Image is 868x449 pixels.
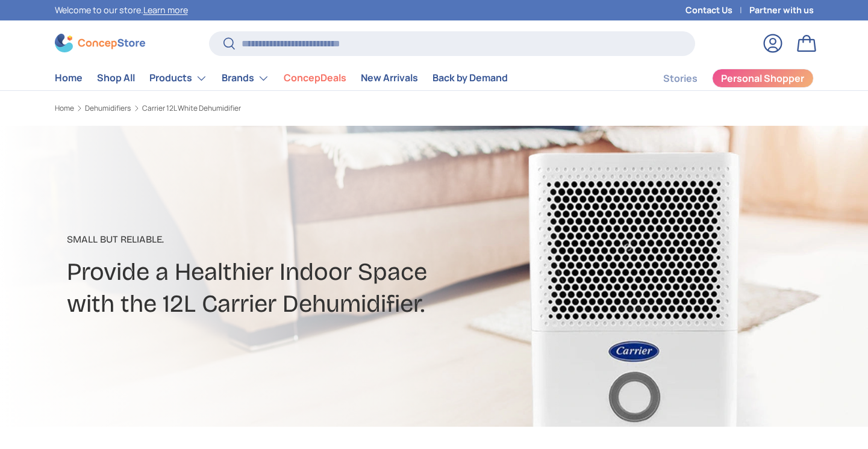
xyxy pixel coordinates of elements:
a: Home [55,105,74,112]
a: ConcepDeals [284,66,346,90]
a: Dehumidifiers [85,105,131,112]
img: ConcepStore [55,34,145,52]
a: Brands [222,66,269,90]
a: Contact Us [685,4,749,17]
a: Products [149,66,207,90]
summary: Brands [214,66,276,90]
a: Shop All [97,66,135,90]
span: Personal Shopper [721,73,804,83]
nav: Secondary [634,66,814,90]
a: Partner with us [749,4,814,17]
a: Home [55,66,83,90]
h2: Provide a Healthier Indoor Space with the 12L Carrier Dehumidifier. [67,256,529,320]
p: Welcome to our store. [55,4,188,17]
nav: Breadcrumbs [55,103,457,114]
nav: Primary [55,66,508,90]
a: Stories [663,67,698,90]
a: New Arrivals [361,66,418,90]
a: Carrier 12L White Dehumidifier [142,105,241,112]
a: Personal Shopper [712,69,814,88]
summary: Products [142,66,214,90]
p: Small But Reliable. [67,232,529,247]
a: Learn more [143,4,188,16]
a: Back by Demand [432,66,508,90]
